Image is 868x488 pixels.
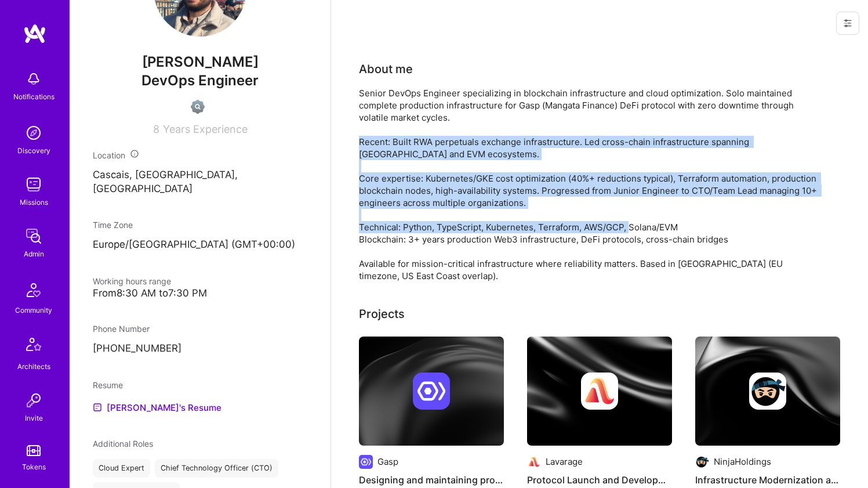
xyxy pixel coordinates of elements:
[24,248,44,260] div: Admin
[20,332,48,360] img: Architects
[359,337,504,446] img: cover
[22,121,45,144] img: discovery
[93,439,153,449] span: Additional Roles
[527,472,672,487] h4: Protocol Launch and Development team hiring and management
[163,123,248,135] span: Years Experience
[13,91,55,103] div: Notifications
[93,459,150,478] div: Cloud Expert
[141,72,259,89] span: DevOps Engineer
[25,412,43,424] div: Invite
[22,173,45,196] img: teamwork
[93,380,123,390] span: Resume
[359,455,373,469] img: Company logo
[17,360,50,373] div: Architects
[546,456,583,468] div: Lavarage
[581,373,618,410] img: Company logo
[93,220,133,230] span: Time Zone
[22,67,45,91] img: bell
[359,472,504,487] h4: Designing and maintaining production grade blockchain infrastructure solo for 3 years without dow...
[377,456,398,468] div: Gasp
[527,337,672,446] img: cover
[695,337,840,446] img: cover
[17,144,50,157] div: Discovery
[413,373,450,410] img: Company logo
[22,389,45,412] img: Invite
[153,123,159,135] span: 8
[93,276,171,286] span: Working hours range
[93,403,102,412] img: Resume
[22,461,46,473] div: Tokens
[93,287,307,299] div: From 8:30 AM to 7:30 PM
[93,324,150,334] span: Phone Number
[93,149,307,161] div: Location
[527,455,541,469] img: Company logo
[93,400,221,414] a: [PERSON_NAME]'s Resume
[695,455,709,469] img: Company logo
[359,60,413,78] div: About me
[93,53,307,71] span: [PERSON_NAME]
[93,238,307,252] p: Europe/[GEOGRAPHIC_DATA] (GMT+00:00 )
[359,87,823,282] div: Senior DevOps Engineer specializing in blockchain infrastructure and cloud optimization. Solo mai...
[20,196,48,208] div: Missions
[23,23,46,44] img: logo
[359,305,405,323] div: Projects
[191,100,205,114] img: Not Scrubbed
[15,304,52,316] div: Community
[749,373,786,410] img: Company logo
[155,459,278,478] div: Chief Technology Officer (CTO)
[20,276,48,304] img: Community
[22,225,45,248] img: admin teamwork
[93,168,307,196] p: Cascais, [GEOGRAPHIC_DATA], [GEOGRAPHIC_DATA]
[695,472,840,487] h4: Infrastructure Modernization and Automation
[714,456,771,468] div: NinjaHoldings
[93,342,307,356] p: [PHONE_NUMBER]
[27,445,41,456] img: tokens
